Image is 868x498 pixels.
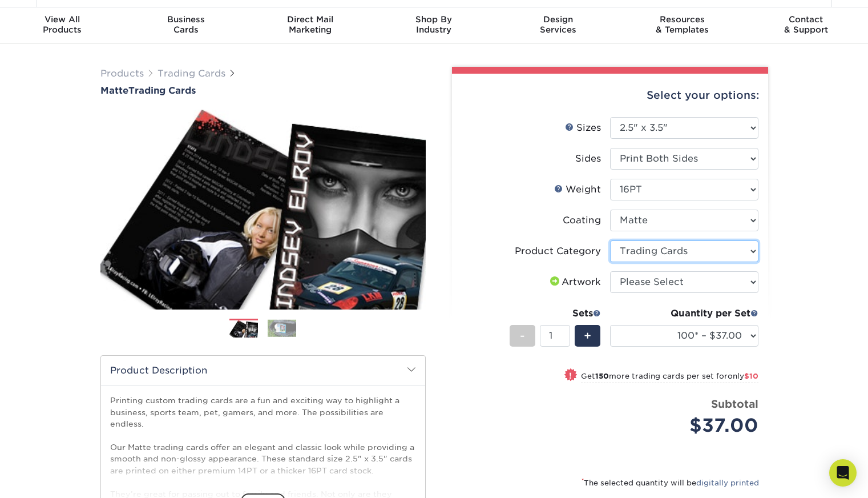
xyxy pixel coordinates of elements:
div: Coating [563,214,601,227]
span: $10 [744,372,758,380]
span: Business [124,14,248,25]
div: & Templates [620,14,744,35]
div: Industry [372,14,496,35]
a: MatteTrading Cards [100,85,426,96]
span: Direct Mail [248,14,372,25]
a: BusinessCards [124,7,248,44]
span: Shop By [372,14,496,25]
div: Product Category [515,244,601,258]
span: - [520,327,525,344]
span: Design [496,14,620,25]
div: Select your options: [461,74,759,117]
a: Shop ByIndustry [372,7,496,44]
span: only [728,372,758,380]
span: Contact [744,14,868,25]
h2: Product Description [101,356,425,385]
div: Sides [575,152,601,166]
img: Trading Cards 02 [268,319,296,337]
div: Artwork [548,275,601,289]
strong: Subtotal [711,397,758,410]
div: Open Intercom Messenger [829,459,857,487]
a: Products [100,68,144,79]
div: Sizes [565,121,601,135]
img: Trading Cards 01 [229,319,258,339]
div: Quantity per Set [610,307,758,320]
strong: 150 [595,372,609,380]
div: Weight [554,183,601,196]
div: Services [496,14,620,35]
div: Sets [510,307,601,320]
small: The selected quantity will be [582,479,759,487]
a: Trading Cards [158,68,225,79]
h1: Trading Cards [100,85,426,96]
div: & Support [744,14,868,35]
div: Cards [124,14,248,35]
img: Matte 01 [100,97,426,322]
div: Marketing [248,14,372,35]
a: Direct MailMarketing [248,7,372,44]
span: Resources [620,14,744,25]
a: digitally printed [696,479,759,487]
span: ! [569,370,572,381]
a: Contact& Support [744,7,868,44]
span: + [584,327,591,344]
a: DesignServices [496,7,620,44]
div: $37.00 [619,412,758,439]
small: Get more trading cards per set for [581,372,758,383]
span: Matte [100,85,128,96]
a: Resources& Templates [620,7,744,44]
